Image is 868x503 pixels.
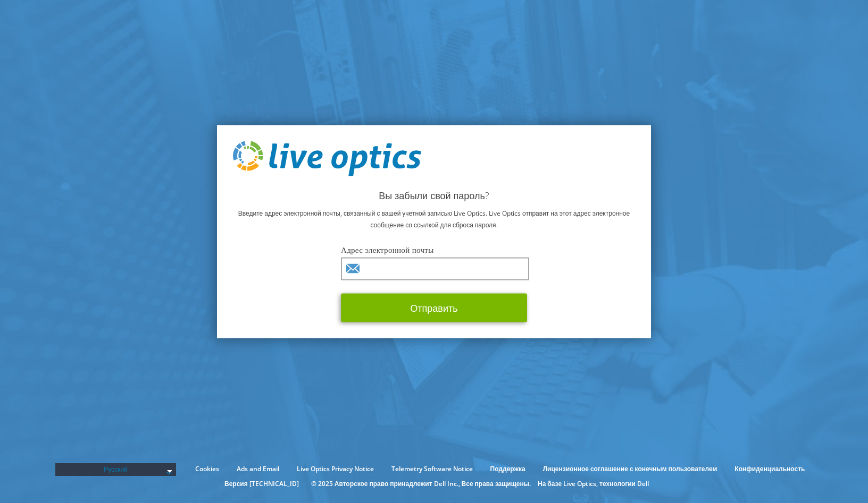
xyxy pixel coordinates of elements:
img: live_optics_svg.svg [233,141,421,176]
button: Отправить [341,293,527,322]
a: Поддержка [482,463,533,475]
li: Версия [TECHNICAL_ID] [219,478,304,490]
h2: Вы забыли свой пароль? [233,189,635,201]
a: Cookies [187,463,227,475]
a: Telemetry Software Notice [383,463,481,475]
a: Live Optics Privacy Notice [289,463,382,475]
li: © 2025 Авторское право принадлежит Dell Inc., Все права защищены. [306,478,536,490]
label: Адрес электронной почты [341,244,527,254]
a: Ads and Email [229,463,287,475]
li: На базе Live Optics, технологии Dell [538,478,649,490]
a: Конфиденциальность [727,463,813,475]
p: Введите адрес электронной почты, связанный с вашей учетной записью Live Optics. Live Optics отпра... [233,207,635,231]
span: Русский [61,463,171,476]
a: Лицензионное соглашение с конечным пользователем [535,463,725,475]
